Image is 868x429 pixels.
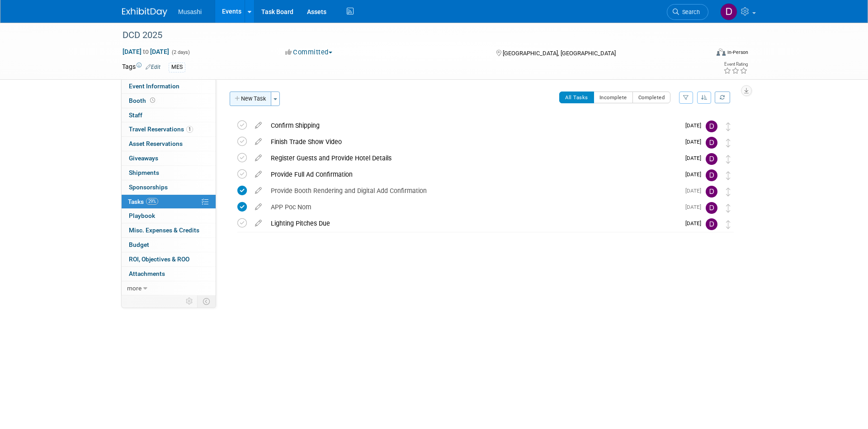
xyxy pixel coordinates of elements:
[122,281,216,295] a: more
[122,94,216,108] a: Booth
[142,48,150,55] span: to
[726,139,731,147] i: Move task
[129,154,158,162] span: Giveaways
[122,209,216,223] a: Playbook
[129,169,159,176] span: Shipments
[706,218,717,230] img: Daniel Agar
[122,122,216,136] a: Travel Reservations1
[146,198,158,205] span: 29%
[122,238,216,252] a: Budget
[129,212,155,219] span: Playbook
[266,167,680,182] div: Provide Full Ad Confirmation
[726,204,731,212] i: Move task
[122,108,216,122] a: Staff
[122,180,216,194] a: Sponsorships
[129,125,193,133] span: Travel Reservations
[266,134,680,149] div: Finish Trade Show Video
[726,188,731,196] i: Move task
[727,49,748,56] div: In-Person
[250,170,266,178] a: edit
[726,155,731,164] i: Move task
[146,64,160,70] a: Edit
[266,150,680,166] div: Register Guests and Provide Hotel Details
[717,48,726,56] img: Format-Inperson.png
[726,122,731,131] i: Move task
[266,199,680,215] div: APP Poc Nom
[685,171,706,178] span: [DATE]
[250,219,266,227] a: edit
[266,183,680,198] div: Provide Booth Rendering and Digital Add Confirmation
[148,97,157,104] span: Booth not reserved yet
[559,92,594,103] button: All Tasks
[726,220,731,229] i: Move task
[129,227,199,234] span: Misc. Expenses & Credits
[129,82,179,90] span: Event Information
[171,49,190,55] span: (2 days)
[128,198,158,205] span: Tasks
[250,138,266,146] a: edit
[122,151,216,165] a: Giveaways
[250,121,266,130] a: edit
[230,92,271,106] button: New Task
[685,139,706,145] span: [DATE]
[685,220,706,227] span: [DATE]
[122,166,216,180] a: Shipments
[594,92,633,103] button: Incomplete
[503,50,616,57] span: [GEOGRAPHIC_DATA], [GEOGRAPHIC_DATA]
[129,97,157,104] span: Booth
[122,8,167,17] img: ExhibitDay
[706,186,717,198] img: Daniel Agar
[655,47,748,61] div: Event Format
[706,202,717,214] img: Daniel Agar
[720,3,737,20] img: Daniel Agar
[715,92,730,103] a: Refresh
[122,62,160,72] td: Tags
[685,122,706,129] span: [DATE]
[129,140,183,147] span: Asset Reservations
[129,183,168,191] span: Sponsorships
[706,153,717,165] img: Daniel Agar
[706,137,717,149] img: Daniel Agar
[129,241,149,248] span: Budget
[250,203,266,211] a: edit
[186,126,193,133] span: 1
[122,137,216,151] a: Asset Reservations
[632,92,671,103] button: Completed
[127,284,142,292] span: more
[178,8,202,15] span: Musashi
[706,121,717,132] img: Daniel Agar
[266,118,680,133] div: Confirm Shipping
[129,111,142,119] span: Staff
[706,169,717,181] img: Daniel Agar
[122,195,216,209] a: Tasks29%
[685,155,706,161] span: [DATE]
[685,188,706,194] span: [DATE]
[169,63,185,72] div: MES
[679,9,700,15] span: Search
[122,223,216,237] a: Misc. Expenses & Credits
[122,48,170,56] span: [DATE] [DATE]
[198,295,216,307] td: Toggle Event Tabs
[122,267,216,281] a: Attachments
[122,252,216,266] a: ROI, Objectives & ROO
[266,216,680,231] div: Lighting Pitches Due
[250,187,266,195] a: edit
[723,62,748,67] div: Event Rating
[182,295,198,307] td: Personalize Event Tab Strip
[119,27,695,43] div: DCD 2025
[250,154,266,162] a: edit
[122,79,216,93] a: Event Information
[685,204,706,210] span: [DATE]
[282,48,336,57] button: Committed
[726,171,731,180] i: Move task
[129,270,165,277] span: Attachments
[129,255,189,263] span: ROI, Objectives & ROO
[667,4,708,20] a: Search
